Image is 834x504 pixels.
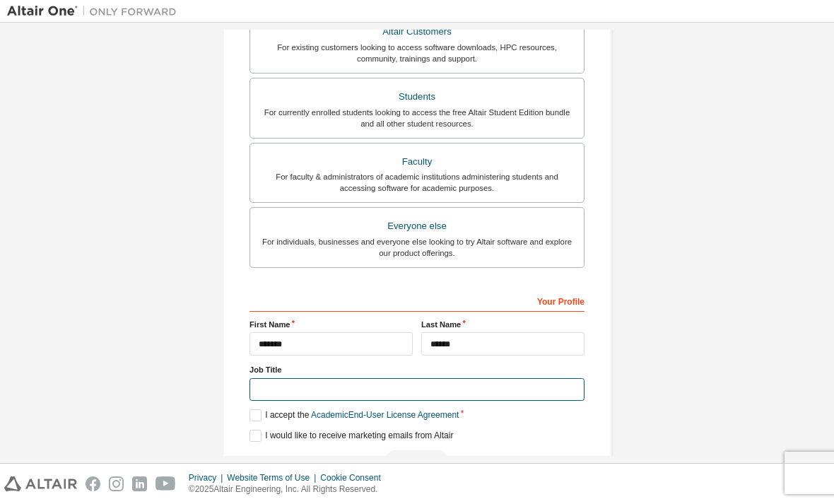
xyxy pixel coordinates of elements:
label: I would like to receive marketing emails from Altair [249,430,453,442]
div: Altair Customers [259,22,575,42]
img: linkedin.svg [132,476,147,491]
div: Cookie Consent [320,472,389,484]
img: youtube.svg [155,476,176,491]
div: Everyone else [259,216,575,236]
label: I accept the [249,409,459,421]
img: facebook.svg [86,476,100,491]
div: Privacy [189,472,227,484]
label: Job Title [249,364,585,375]
div: For currently enrolled students looking to access the free Altair Student Edition bundle and all ... [259,107,575,129]
label: Last Name [421,319,585,330]
div: For faculty & administrators of academic institutions administering students and accessing softwa... [259,171,575,194]
a: Academic End-User License Agreement [311,410,459,420]
div: Faculty [259,152,575,172]
div: Students [259,87,575,107]
div: For existing customers looking to access software downloads, HPC resources, community, trainings ... [259,42,575,64]
img: altair_logo.svg [4,476,77,491]
div: Read and acccept EULA to continue [249,450,585,471]
div: For individuals, businesses and everyone else looking to try Altair software and explore our prod... [259,236,575,259]
img: instagram.svg [109,476,124,491]
label: First Name [249,319,413,330]
div: Website Terms of Use [227,472,320,484]
img: Altair One [7,4,184,18]
div: Your Profile [249,289,585,312]
p: © 2025 Altair Engineering, Inc. All Rights Reserved. [189,484,389,496]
